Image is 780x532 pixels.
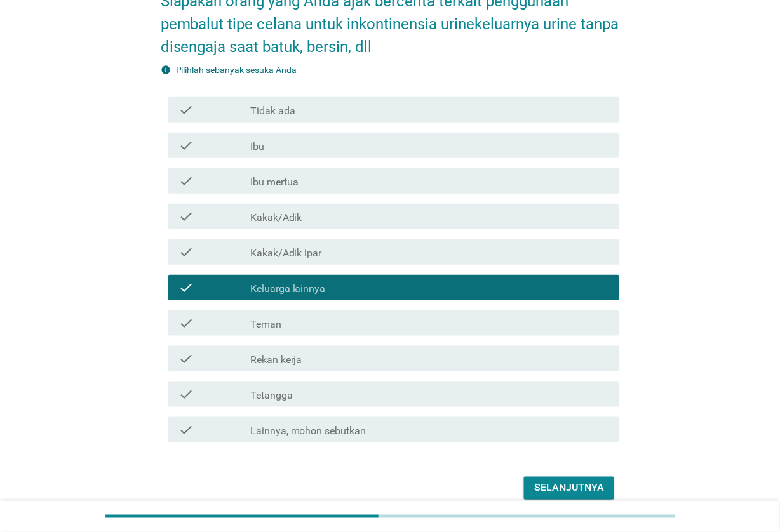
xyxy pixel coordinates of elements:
[250,283,326,295] label: Keluarga lainnya
[250,354,302,366] label: Rekan kerja
[250,211,302,224] label: Kakak/Adik
[176,65,297,75] label: Pilihlah sebanyak sesuka Anda
[250,425,366,437] label: Lainnya, mohon sebutkan
[178,244,194,260] i: check
[161,65,171,75] i: info
[178,173,194,189] i: check
[250,389,293,402] label: Tetangga
[524,477,614,500] button: Selanjutnya
[250,247,322,260] label: Kakak/Adik ipar
[178,280,194,295] i: check
[178,138,194,153] i: check
[178,387,194,402] i: check
[178,351,194,366] i: check
[178,102,194,117] i: check
[250,140,264,153] label: Ibu
[250,176,299,189] label: Ibu mertua
[178,422,194,437] i: check
[250,318,281,331] label: Teman
[178,209,194,224] i: check
[178,316,194,331] i: check
[534,481,604,496] div: Selanjutnya
[250,105,295,117] label: Tidak ada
